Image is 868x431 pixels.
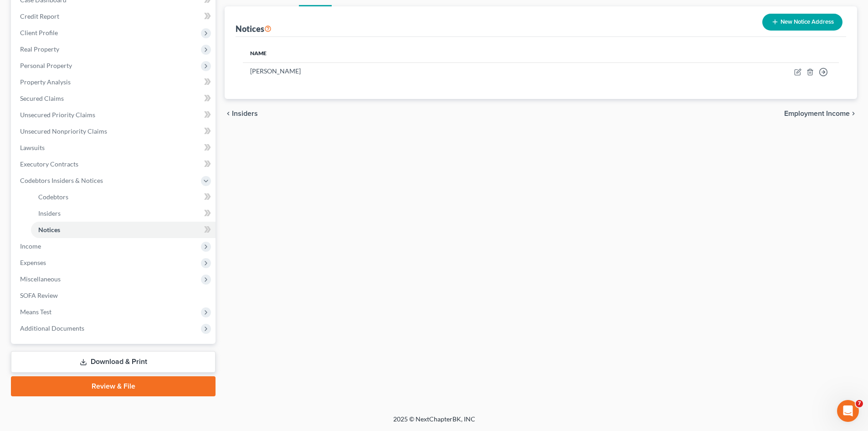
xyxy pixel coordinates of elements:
button: New Notice Address [762,14,842,31]
a: Unsecured Priority Claims [13,107,216,123]
span: Credit Report [20,12,59,20]
span: Means Test [20,308,51,316]
span: Client Profile [20,29,58,36]
span: Codebtors Insiders & Notices [20,177,103,184]
span: SOFA Review [20,291,58,299]
span: Unsecured Priority Claims [20,111,95,119]
a: Credit Report [13,8,216,25]
a: Notices [31,222,216,238]
a: Download & Print [11,351,216,373]
div: 2025 © NextChapterBK, INC [175,415,694,431]
span: Unsecured Nonpriority Claims [20,127,107,135]
button: Employment Income chevron_right [784,110,857,117]
span: Codebtors [38,193,68,201]
span: Insiders [232,110,258,117]
iframe: Intercom live chat [837,400,859,422]
span: Executory Contracts [20,160,78,168]
span: Miscellaneous [20,275,61,283]
span: Expenses [20,259,46,266]
span: Income [20,242,41,250]
a: SOFA Review [13,287,216,304]
a: Unsecured Nonpriority Claims [13,123,216,140]
span: Lawsuits [20,144,45,151]
span: Additional Documents [20,324,84,332]
span: 7 [856,400,863,407]
span: Employment Income [784,110,850,117]
a: Codebtors [31,189,216,205]
span: [PERSON_NAME] [250,67,301,75]
button: chevron_left Insiders [225,110,258,117]
span: Property Analysis [20,78,71,86]
span: Secured Claims [20,94,64,102]
span: Name [250,50,267,57]
i: chevron_left [225,110,232,117]
a: Property Analysis [13,74,216,90]
span: Insiders [38,209,61,217]
span: Personal Property [20,62,72,69]
a: Secured Claims [13,90,216,107]
a: Lawsuits [13,140,216,156]
a: Executory Contracts [13,156,216,172]
i: chevron_right [850,110,857,117]
a: Review & File [11,376,216,396]
span: Real Property [20,45,59,53]
a: Insiders [31,205,216,222]
span: Notices [38,226,60,234]
div: Notices [236,23,272,34]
